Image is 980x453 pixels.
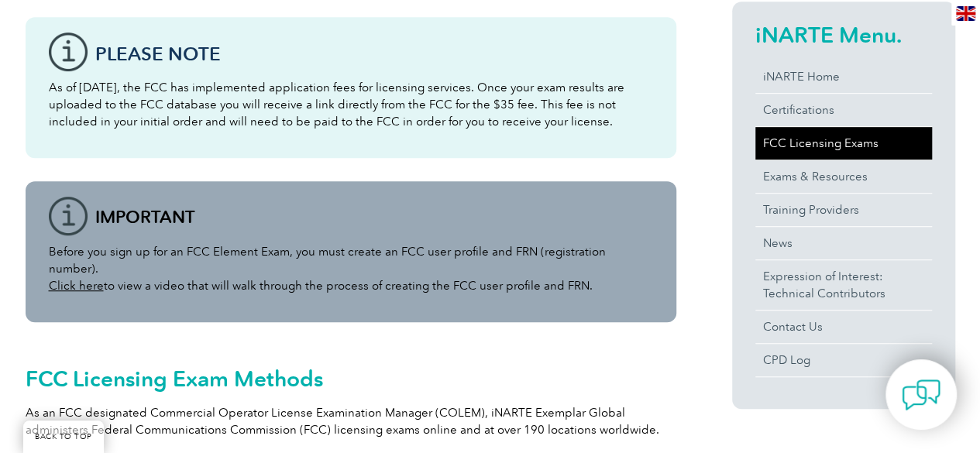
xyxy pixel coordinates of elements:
[755,22,932,47] h2: iNARTE Menu.
[956,6,975,21] img: en
[755,60,932,93] a: iNARTE Home
[902,376,940,414] img: contact-chat.png
[26,404,676,438] p: As an FCC designated Commercial Operator License Examination Manager (COLEM), iNARTE Exemplar Glo...
[755,344,932,376] a: CPD Log
[755,194,932,226] a: Training Providers
[49,79,653,130] p: As of [DATE], the FCC has implemented application fees for licensing services. Once your exam res...
[23,420,104,453] a: BACK TO TOP
[755,260,932,310] a: Expression of Interest:Technical Contributors
[755,127,932,160] a: FCC Licensing Exams
[755,94,932,126] a: Certifications
[95,44,653,63] h3: Please note
[49,279,104,293] a: Click here
[755,227,932,259] a: News
[49,243,653,294] p: Before you sign up for an FCC Element Exam, you must create an FCC user profile and FRN (registra...
[26,366,676,391] h2: FCC Licensing Exam Methods
[755,311,932,343] a: Contact Us
[755,160,932,193] a: Exams & Resources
